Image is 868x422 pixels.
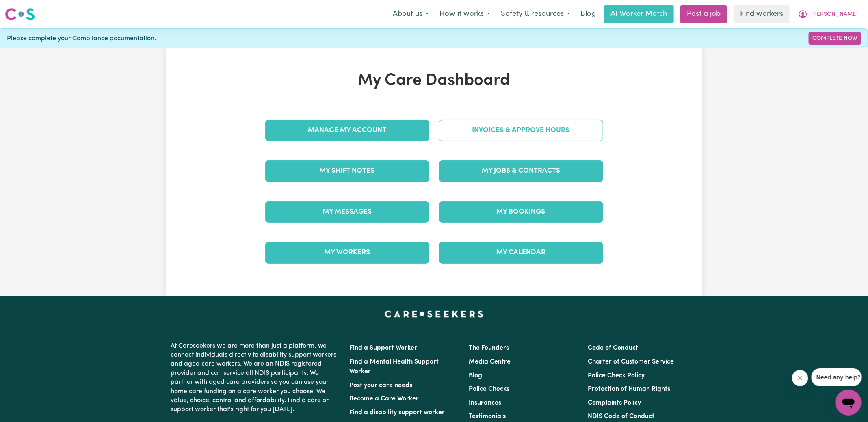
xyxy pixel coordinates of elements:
a: My Shift Notes [265,160,429,182]
span: Please complete your Compliance documentation. [7,34,156,43]
a: Protection of Human Rights [588,386,670,392]
a: Invoices & Approve Hours [439,120,603,141]
iframe: Close message [792,370,808,386]
a: Police Checks [469,386,509,392]
a: My Workers [265,242,429,263]
button: My Account [793,6,863,23]
a: Find a Support Worker [350,345,418,351]
a: Become a Care Worker [350,396,419,402]
a: The Founders [469,345,509,351]
a: AI Worker Match [604,5,674,23]
p: At Careseekers we are more than just a platform. We connect individuals directly to disability su... [171,338,340,418]
a: Complaints Policy [588,400,641,406]
a: Blog [576,5,601,23]
a: Find workers [734,5,790,23]
a: My Messages [265,201,429,223]
a: NDIS Code of Conduct [588,413,654,420]
a: Code of Conduct [588,345,638,351]
iframe: Message from company [812,368,862,386]
a: My Calendar [439,242,603,263]
a: Testimonials [469,413,506,420]
a: Blog [469,372,482,379]
a: Insurances [469,400,501,406]
a: Find a Mental Health Support Worker [350,359,439,375]
a: Charter of Customer Service [588,359,674,365]
h1: My Care Dashboard [260,71,608,91]
a: Police Check Policy [588,372,645,379]
img: Careseekers logo [5,7,35,22]
span: [PERSON_NAME] [811,10,858,19]
a: Post a job [680,5,727,23]
button: About us [387,6,434,23]
a: Careseekers logo [5,5,35,24]
button: Safety & resources [496,6,576,23]
button: How it works [434,6,496,23]
a: My Jobs & Contracts [439,160,603,182]
a: Find a disability support worker [350,409,445,416]
a: Post your care needs [350,382,413,389]
a: My Bookings [439,201,603,223]
iframe: Button to launch messaging window [836,390,862,416]
a: Careseekers home page [385,311,483,317]
a: Media Centre [469,359,511,365]
a: Complete Now [809,32,861,45]
a: Manage My Account [265,120,429,141]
